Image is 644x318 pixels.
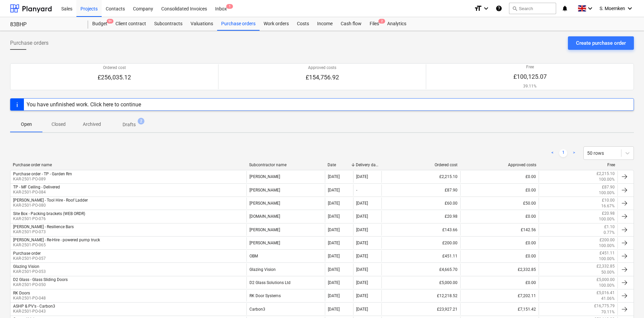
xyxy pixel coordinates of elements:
p: KAR-2501-PO-050 [13,282,68,288]
span: 2 [138,118,144,125]
div: £2,215.10 [381,171,460,182]
div: £60.00 [381,198,460,209]
div: [DATE] [328,307,340,312]
p: £87.90 [602,184,615,190]
p: 16.67% [601,203,615,209]
div: Carbon3 [246,303,325,315]
a: Page 1 is your current page [559,149,567,157]
div: [DATE] [328,227,340,232]
div: [DATE] [356,293,368,298]
a: Budget9+ [88,17,111,31]
a: Cash flow [337,17,366,31]
div: [PERSON_NAME] - Resilience Bars [13,224,74,229]
iframe: Chat Widget [610,286,644,318]
p: £2,332.85 [597,263,615,269]
p: 50.00% [601,270,615,275]
p: KAR-2501-PO-089 [13,176,72,182]
div: [PERSON_NAME] [246,224,325,236]
p: £256,035.12 [98,73,131,81]
div: £0.00 [460,237,539,249]
i: Knowledge base [496,4,502,12]
div: [DATE] [328,214,340,219]
p: Open [18,121,34,128]
div: [DATE] [328,201,340,206]
a: Previous page [548,149,556,157]
p: Archived [83,121,101,128]
div: Date [328,163,350,167]
p: KAR-2501-PO-076 [13,216,85,222]
p: 100.00% [599,256,615,262]
p: Closed [50,121,67,128]
div: RK Door Systems [246,290,325,302]
p: KAR-2501-PO-057 [13,256,46,261]
div: TP - MF Ceiling - Delivered [13,185,60,189]
div: £87.90 [381,184,460,196]
span: S. Moemken [600,6,625,11]
p: 39.11% [513,83,547,89]
p: £5,000.00 [597,277,615,283]
div: [DATE] [328,188,340,192]
p: £10.00 [602,198,615,203]
p: KAR-2501-PO-048 [13,295,46,301]
div: You have unfinished work. Click here to continue [27,101,141,108]
span: search [512,6,517,11]
div: £0.00 [460,277,539,288]
a: Work orders [260,17,293,31]
div: RK Doors [13,291,30,295]
a: Client contract [111,17,150,31]
a: Costs [293,17,313,31]
span: 2 [378,19,385,24]
p: KAR-2501-PO-080 [13,203,88,208]
div: £12,218.52 [381,290,460,302]
div: £0.00 [460,211,539,222]
p: KAR-2501-PO-073 [13,229,74,235]
div: £200.00 [381,237,460,249]
div: [DATE] [356,201,368,206]
div: [DATE] [328,241,340,245]
div: Purchase order [13,251,41,256]
div: [DATE] [328,280,340,285]
div: - [356,188,357,192]
div: [DATE] [356,227,368,232]
div: £143.66 [381,224,460,236]
p: KAR-2501-PO-084 [13,189,60,195]
div: £0.00 [460,250,539,262]
div: [DOMAIN_NAME] [246,211,325,222]
i: keyboard_arrow_down [482,4,490,12]
div: 83BHP [10,21,80,28]
div: Purchase order name [13,163,244,167]
i: notifications [562,4,568,12]
div: Free [542,163,615,167]
div: £2,332.85 [460,263,539,275]
div: £142.56 [460,224,539,236]
div: Subcontracts [150,17,187,31]
div: Subcontractor name [249,163,323,167]
div: [DATE] [356,241,368,245]
div: Budget [88,17,111,31]
p: 100.00% [599,243,615,249]
p: 0.77% [604,230,615,236]
div: [PERSON_NAME] [246,184,325,196]
div: [DATE] [356,214,368,219]
div: Site Box - Packing brackets (WEB ORDR) [13,211,85,216]
p: 100.00% [599,283,615,288]
p: KAR-2501-PO-053 [13,269,46,275]
div: £4,665.70 [381,263,460,275]
a: Purchase orders [217,17,260,31]
div: D2 Glass Solutions Ltd [246,277,325,288]
p: Ordered cost [98,65,131,71]
p: £100,125.07 [513,73,547,81]
span: 9+ [107,19,113,24]
div: £7,202.11 [460,290,539,302]
a: Next page [570,149,578,157]
p: Approved costs [306,65,339,71]
p: KAR-2501-PO-043 [13,309,55,314]
p: Drafts [123,121,136,128]
div: Delivery date [356,163,379,167]
a: Analytics [383,17,410,31]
